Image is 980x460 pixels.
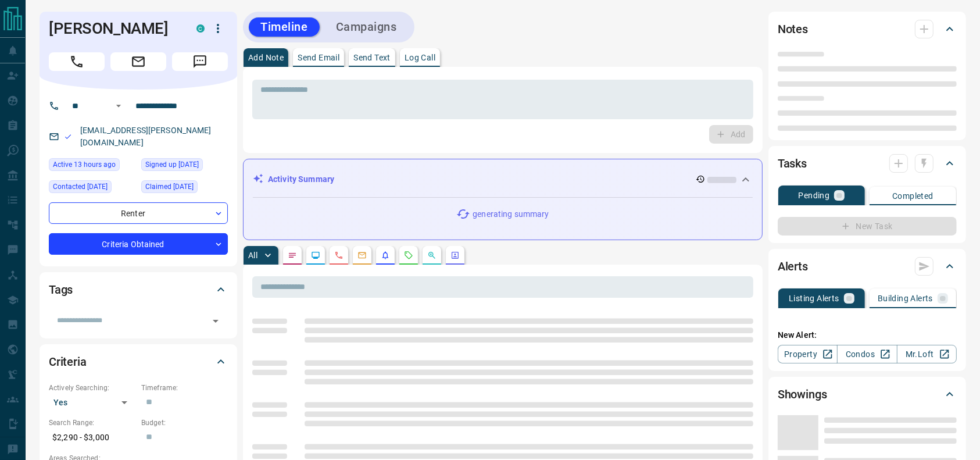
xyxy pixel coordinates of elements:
span: Message [172,52,228,71]
p: Budget: [141,418,228,428]
button: Campaigns [324,17,409,37]
a: Condos [837,345,897,363]
svg: Emails [357,251,367,260]
div: Fri Aug 15 2025 [141,180,228,197]
h2: Showings [778,385,827,404]
p: All [248,251,257,259]
p: Pending [799,191,830,199]
p: Actively Searching: [49,383,135,393]
p: Building Alerts [878,294,933,302]
div: Criteria Obtained [49,233,228,255]
p: $2,290 - $3,000 [49,428,135,447]
span: Signed up [DATE] [145,159,199,170]
h1: [PERSON_NAME] [49,19,179,38]
button: Open [112,99,126,113]
svg: Opportunities [427,251,437,260]
a: [EMAIL_ADDRESS][PERSON_NAME][DOMAIN_NAME] [80,126,212,147]
svg: Requests [404,251,413,260]
h2: Tags [49,280,73,299]
div: Fri Aug 15 2025 [141,158,228,174]
h2: Criteria [49,352,87,371]
p: Activity Summary [268,173,334,186]
div: Criteria [49,348,228,376]
div: Alerts [778,252,957,280]
div: Notes [778,15,957,43]
p: generating summary [473,208,549,220]
p: Listing Alerts [789,294,839,302]
span: Claimed [DATE] [145,181,194,192]
h2: Tasks [778,154,807,173]
span: Active 13 hours ago [53,159,116,170]
p: New Alert: [778,329,957,341]
a: Mr.Loft [897,345,957,363]
p: Add Note [248,54,284,62]
button: Timeline [249,17,320,37]
h2: Notes [778,20,808,38]
svg: Agent Actions [450,251,460,260]
svg: Calls [334,251,344,260]
div: Renter [49,202,228,224]
div: Fri Aug 15 2025 [49,180,135,197]
p: Timeframe: [141,383,228,393]
svg: Email Valid [64,133,72,141]
div: Tasks [778,149,957,177]
p: Send Email [298,54,339,62]
div: condos.ca [196,24,205,33]
div: Activity Summary [253,169,753,190]
span: Email [110,52,166,71]
p: Search Range: [49,418,135,428]
p: Log Call [405,54,435,62]
svg: Notes [288,251,297,260]
div: Showings [778,380,957,408]
p: Completed [892,192,933,200]
div: Yes [49,393,135,412]
span: Call [49,52,105,71]
button: Open [208,313,224,329]
a: Property [778,345,838,363]
span: Contacted [DATE] [53,181,108,192]
svg: Lead Browsing Activity [311,251,320,260]
p: Send Text [353,54,391,62]
div: Tags [49,276,228,304]
svg: Listing Alerts [381,251,390,260]
h2: Alerts [778,257,808,276]
div: Mon Aug 18 2025 [49,158,135,174]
